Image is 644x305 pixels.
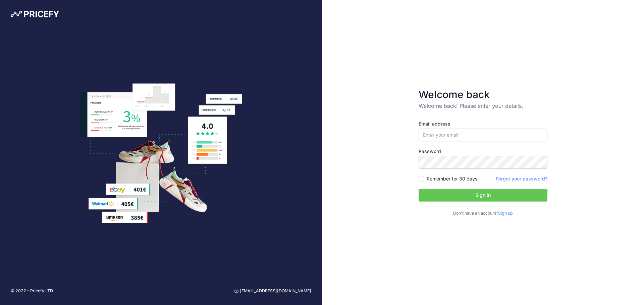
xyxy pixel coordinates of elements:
[419,129,547,141] input: Enter your email
[234,288,311,294] a: [EMAIL_ADDRESS][DOMAIN_NAME]
[419,189,547,202] button: Sign in
[11,288,53,294] p: © 2022 - Pricefy LTD
[427,175,477,182] label: Remember for 30 days
[419,148,547,155] label: Password
[419,88,547,100] h3: Welcome back
[419,102,547,110] p: Welcome back! Please enter your details.
[419,121,547,127] label: Email address
[11,11,59,17] img: Pricefy
[419,210,547,217] p: Don't have an account?
[496,176,547,181] a: Forgot your password?
[498,211,513,216] a: Sign up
